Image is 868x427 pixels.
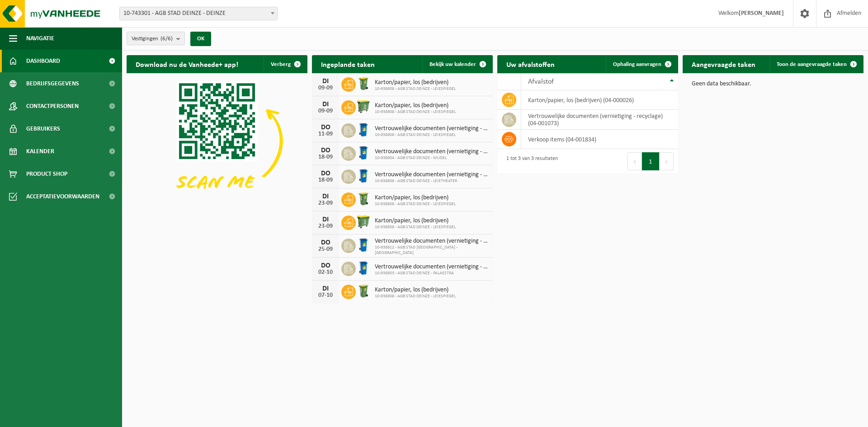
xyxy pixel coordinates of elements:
[316,292,335,299] div: 07-10
[528,78,554,85] span: Afvalstof
[127,32,185,45] button: Vestigingen(6/6)
[356,145,371,160] img: WB-0240-HPE-BE-09
[316,101,335,108] div: DI
[739,10,784,17] strong: [PERSON_NAME]
[316,246,335,253] div: 25-09
[606,55,677,73] a: Ophaling aanvragen
[316,108,335,114] div: 09-09
[119,7,278,20] span: 10-743301 - AGB STAD DEINZE - DEINZE
[26,185,99,208] span: Acceptatievoorwaarden
[375,194,456,202] span: Karton/papier, los (bedrijven)
[26,72,79,95] span: Bedrijfsgegevens
[316,124,335,131] div: DO
[356,260,371,276] img: WB-0240-HPE-BE-09
[356,214,371,230] img: WB-0770-HPE-GN-51
[316,269,335,276] div: 02-10
[375,286,456,294] span: Karton/papier, los (bedrijven)
[316,154,335,160] div: 18-09
[160,36,173,42] count: (6/6)
[375,155,488,161] span: 10-938904 - AGB STAD DEINZE - MUDEL
[26,163,67,185] span: Product Shop
[613,61,661,67] span: Ophaling aanvragen
[777,61,847,67] span: Toon de aangevraagde taken
[316,85,335,91] div: 09-09
[375,245,488,256] span: 10-938912 - AGB STAD [GEOGRAPHIC_DATA] - [GEOGRAPHIC_DATA]
[26,27,54,50] span: Navigatie
[316,147,335,154] div: DO
[26,95,79,117] span: Contactpersonen
[356,76,371,91] img: WB-0240-HPE-GN-51
[375,132,488,138] span: 10-938908 - AGB STAD DEINZE - LEIESPIEGEL
[375,125,488,132] span: Vertrouwelijke documenten (vernietiging - recyclage)
[312,55,384,73] h2: Ingeplande taken
[316,177,335,183] div: 18-09
[660,152,674,170] button: Next
[429,61,476,67] span: Bekijk uw kalender
[5,407,151,427] iframe: chat widget
[497,55,564,73] h2: Uw afvalstoffen
[769,55,863,73] a: Toon de aangevraagde taken
[316,223,335,230] div: 23-09
[316,200,335,206] div: 23-09
[375,217,456,225] span: Karton/papier, los (bedrijven)
[502,151,558,171] div: 1 tot 3 van 3 resultaten
[127,73,307,209] img: Download de VHEPlus App
[375,109,456,115] span: 10-938908 - AGB STAD DEINZE - LEIESPIEGEL
[375,102,456,109] span: Karton/papier, los (bedrijven)
[132,32,173,46] span: Vestigingen
[356,283,371,299] img: WB-0240-HPE-GN-51
[683,55,764,73] h2: Aangevraagde taken
[316,216,335,223] div: DI
[356,168,371,183] img: WB-0240-HPE-BE-09
[127,55,247,73] h2: Download nu de Vanheede+ app!
[375,271,488,276] span: 10-938903 - AGB STAD DEINZE - PALAESTRA
[356,237,371,253] img: WB-0240-HPE-BE-09
[316,131,335,137] div: 11-09
[521,90,678,110] td: karton/papier, los (bedrijven) (04-000026)
[375,178,488,184] span: 10-938906 - AGB STAD DEINZE - LEIETHEATER
[26,117,60,140] span: Gebruikers
[356,122,371,137] img: WB-0240-HPE-BE-09
[190,32,211,46] button: OK
[375,202,456,207] span: 10-938908 - AGB STAD DEINZE - LEIESPIEGEL
[375,294,456,299] span: 10-938908 - AGB STAD DEINZE - LEIESPIEGEL
[316,170,335,177] div: DO
[375,148,488,155] span: Vertrouwelijke documenten (vernietiging - recyclage)
[264,55,307,73] button: Verberg
[627,152,642,170] button: Previous
[521,130,678,149] td: verkoop items (04-001834)
[375,225,456,230] span: 10-938908 - AGB STAD DEINZE - LEIESPIEGEL
[422,55,492,73] a: Bekijk uw kalender
[120,7,277,20] span: 10-743301 - AGB STAD DEINZE - DEINZE
[316,262,335,269] div: DO
[356,191,371,206] img: WB-0240-HPE-GN-51
[26,140,54,163] span: Kalender
[316,193,335,200] div: DI
[642,152,660,170] button: 1
[356,99,371,114] img: WB-0770-HPE-GN-51
[375,86,456,92] span: 10-938908 - AGB STAD DEINZE - LEIESPIEGEL
[375,263,488,271] span: Vertrouwelijke documenten (vernietiging - recyclage)
[26,50,60,72] span: Dashboard
[521,110,678,130] td: vertrouwelijke documenten (vernietiging - recyclage) (04-001073)
[316,239,335,246] div: DO
[375,79,456,86] span: Karton/papier, los (bedrijven)
[692,81,854,87] p: Geen data beschikbaar.
[316,78,335,85] div: DI
[375,238,488,245] span: Vertrouwelijke documenten (vernietiging - recyclage)
[375,171,488,178] span: Vertrouwelijke documenten (vernietiging - recyclage)
[271,61,291,67] span: Verberg
[316,285,335,292] div: DI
